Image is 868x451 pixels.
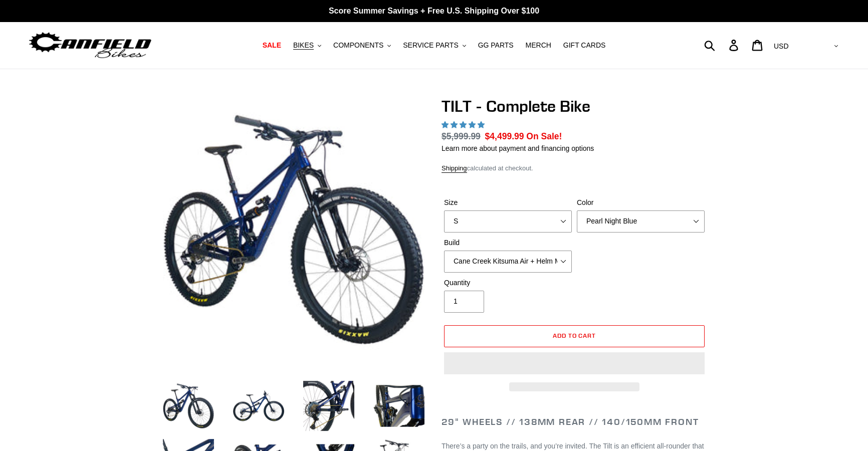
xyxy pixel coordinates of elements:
[485,131,524,141] span: $4,499.99
[442,163,707,173] div: calculated at checkout.
[231,378,286,433] img: Load image into Gallery viewer, TILT - Complete Bike
[478,41,514,50] span: GG PARTS
[444,325,705,347] button: Add to cart
[442,416,707,427] h2: 29" Wheels // 138mm Rear // 140/150mm Front
[161,378,216,433] img: Load image into Gallery viewer, TILT - Complete Bike
[403,41,458,50] span: SERVICE PARTS
[163,99,424,360] img: TILT - Complete Bike
[526,130,562,143] span: On Sale!
[258,39,286,52] a: SALE
[333,41,383,50] span: COMPONENTS
[442,131,481,141] s: $5,999.99
[288,39,326,52] button: BIKES
[526,41,551,50] span: MERCH
[473,39,519,52] a: GG PARTS
[577,197,705,208] label: Color
[521,39,556,52] a: MERCH
[371,378,426,433] img: Load image into Gallery viewer, TILT - Complete Bike
[558,39,611,52] a: GIFT CARDS
[444,197,572,208] label: Size
[293,41,314,50] span: BIKES
[442,97,707,116] h1: TILT - Complete Bike
[444,238,572,248] label: Build
[553,332,596,339] span: Add to cart
[563,41,606,50] span: GIFT CARDS
[328,39,396,52] button: COMPONENTS
[301,378,356,433] img: Load image into Gallery viewer, TILT - Complete Bike
[442,144,594,152] a: Learn more about payment and financing options
[442,164,467,173] a: Shipping
[444,278,572,288] label: Quantity
[263,41,281,50] span: SALE
[28,30,153,61] img: Canfield Bikes
[710,34,735,56] input: Search
[442,121,487,129] span: 5.00 stars
[398,39,471,52] button: SERVICE PARTS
